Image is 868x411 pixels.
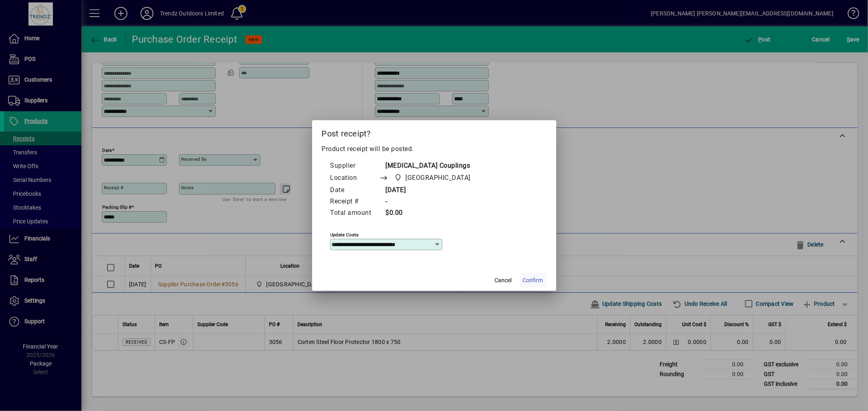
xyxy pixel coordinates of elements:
button: Confirm [520,273,547,288]
td: [DATE] [380,185,486,196]
mat-label: Update costs [330,232,359,238]
span: Cancel [495,276,512,285]
span: Confirm [523,276,543,285]
span: New Plymouth [392,172,474,184]
td: Location [330,172,380,185]
td: Total amount [330,208,380,219]
td: $0.00 [380,208,486,219]
button: Cancel [490,273,516,288]
td: Date [330,185,380,196]
td: - [380,196,486,208]
td: Supplier [330,160,380,172]
td: Receipt # [330,196,380,208]
p: Product receipt will be posted. [322,144,547,154]
h2: Post receipt? [312,120,556,144]
td: [MEDICAL_DATA] Couplings [380,160,486,172]
span: [GEOGRAPHIC_DATA] [406,173,471,183]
